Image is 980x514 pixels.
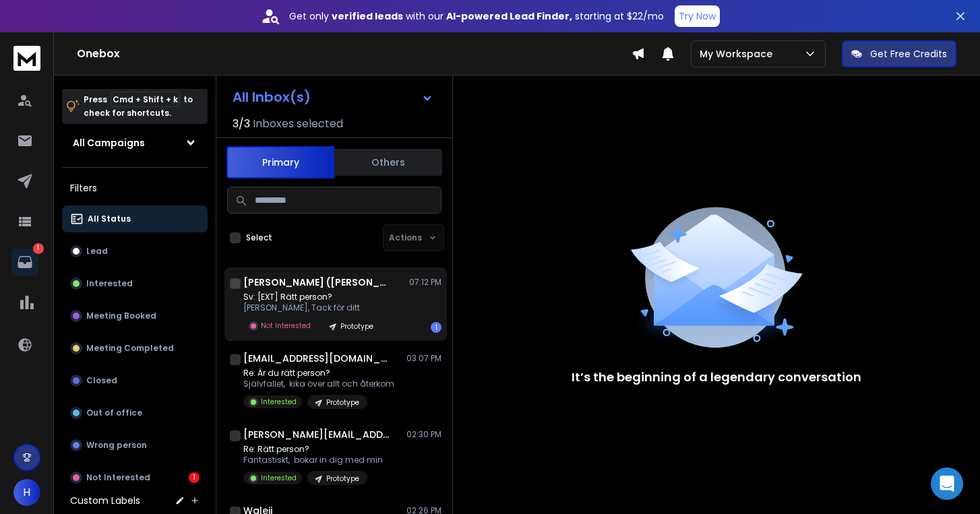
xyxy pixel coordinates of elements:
[62,399,208,426] button: Out of office
[62,432,208,459] button: Wrong person
[326,474,359,484] p: Prototype
[243,379,394,389] p: Självfallet, kika över allt och återkom
[62,302,208,329] button: Meeting Booked
[246,232,272,243] label: Select
[675,5,720,27] button: Try Now
[243,276,392,289] h1: [PERSON_NAME] ([PERSON_NAME])
[13,479,40,506] button: H
[340,321,373,331] p: Prototype
[446,9,572,23] strong: AI-powered Lead Finder,
[233,116,250,132] span: 3 / 3
[222,84,444,110] button: All Inbox(s)
[243,368,394,379] p: Re: Är du rätt person?
[11,249,38,276] a: 1
[243,455,383,465] p: Fantastiskt, bokar in dig med min
[572,368,861,387] p: It’s the beginning of a legendary conversation
[86,246,108,257] p: Lead
[62,270,208,297] button: Interested
[406,353,441,364] p: 03:07 PM
[62,238,208,265] button: Lead
[289,9,664,23] p: Get only with our starting at $22/mo
[261,397,297,407] p: Interested
[409,277,441,288] p: 07:12 PM
[243,352,392,365] h1: [EMAIL_ADDRESS][DOMAIN_NAME]
[62,179,208,197] h3: Filters
[261,321,311,331] p: Not Interested
[406,429,441,440] p: 02:30 PM
[86,440,147,451] p: Wrong person
[243,292,381,302] p: Sv: [EXT] Rätt person?
[679,9,716,23] p: Try Now
[77,46,632,62] h1: Onebox
[62,335,208,362] button: Meeting Completed
[111,92,180,107] span: Cmd + Shift + k
[86,375,117,386] p: Closed
[253,116,343,132] h3: Inboxes selected
[88,214,131,224] p: All Status
[62,205,208,232] button: All Status
[842,40,956,67] button: Get Free Credits
[233,90,311,104] h1: All Inbox(s)
[86,278,133,289] p: Interested
[226,146,334,179] button: Primary
[73,136,145,150] h1: All Campaigns
[70,494,140,507] h3: Custom Labels
[84,93,193,120] p: Press to check for shortcuts.
[62,129,208,156] button: All Campaigns
[431,322,441,333] div: 1
[931,468,963,500] div: Open Intercom Messenger
[326,397,359,408] p: Prototype
[86,472,150,483] p: Not Interested
[261,473,297,483] p: Interested
[13,46,40,71] img: logo
[86,408,142,418] p: Out of office
[62,464,208,491] button: Not Interested1
[189,472,200,483] div: 1
[86,311,156,321] p: Meeting Booked
[700,47,778,61] p: My Workspace
[62,367,208,394] button: Closed
[243,302,381,313] p: [PERSON_NAME], Tack för ditt
[33,243,44,254] p: 1
[870,47,947,61] p: Get Free Credits
[243,428,392,441] h1: [PERSON_NAME][EMAIL_ADDRESS][DOMAIN_NAME]
[332,9,403,23] strong: verified leads
[334,148,442,177] button: Others
[243,444,383,455] p: Re: Rätt person?
[86,343,174,354] p: Meeting Completed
